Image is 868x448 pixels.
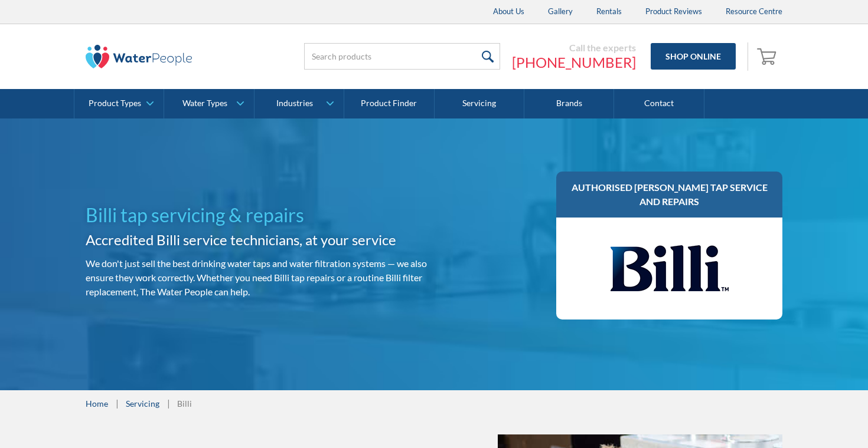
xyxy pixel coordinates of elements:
[614,89,704,118] a: Contact
[568,180,771,209] h3: Authorised [PERSON_NAME] tap service and repairs
[86,201,429,229] h1: Billi tap servicing & repairs
[165,396,171,410] div: |
[86,45,192,68] img: The Water People
[86,229,429,251] h2: Accredited Billi service technicians, at your service
[254,89,344,118] a: Industries
[164,89,253,118] a: Water Types
[754,42,782,71] a: Open empty cart
[304,43,500,70] input: Search products
[74,89,164,118] a: Product Types
[512,42,636,54] div: Call the experts
[524,89,614,118] a: Brands
[435,89,524,118] a: Servicing
[89,98,141,108] div: Product Types
[512,54,636,71] a: [PHONE_NUMBER]
[651,43,736,70] a: Shop Online
[276,98,313,108] div: Industries
[344,89,434,118] a: Product Finder
[177,397,192,410] div: Billi
[757,47,779,65] img: shopping cart
[114,396,120,410] div: |
[126,397,159,410] a: Servicing
[86,256,429,299] p: We don't just sell the best drinking water taps and water filtration systems — we also ensure the...
[86,397,108,410] a: Home
[182,98,227,108] div: Water Types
